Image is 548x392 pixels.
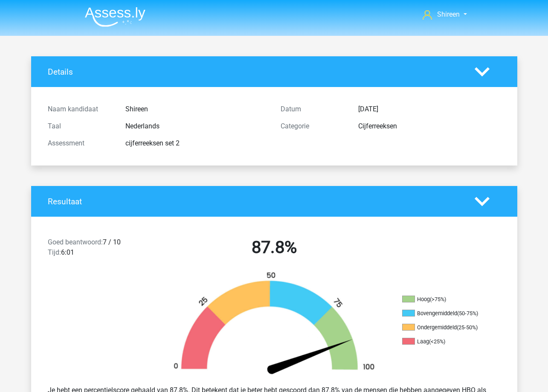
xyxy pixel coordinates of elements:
div: Datum [274,104,352,114]
div: Nederlands [119,121,274,131]
div: (25-50%) [457,324,478,331]
div: Naam kandidaat [41,104,119,114]
h4: Resultaat [48,197,462,206]
div: (>75%) [430,296,446,302]
div: (<25%) [429,338,445,345]
div: 7 / 10 6:01 [41,237,158,261]
li: Hoog [402,296,487,303]
div: [DATE] [352,104,507,114]
h2: 87.8% [164,237,384,258]
span: Goed beantwoord: [48,238,103,246]
div: Cijferreeksen [352,121,507,131]
div: Assessment [41,138,119,148]
h4: Details [48,67,462,77]
li: Bovengemiddeld [402,310,487,317]
span: Tijd: [48,248,61,256]
li: Ondergemiddeld [402,324,487,331]
div: cijferreeksen set 2 [119,138,274,148]
img: 88.3ef8f83e0fc4.png [159,271,389,378]
div: Shireen [119,104,274,114]
div: (50-75%) [457,310,478,317]
a: Shireen [419,9,470,20]
div: Taal [41,121,119,131]
img: Assessly [85,7,145,27]
div: Categorie [274,121,352,131]
li: Laag [402,338,487,346]
span: Shireen [437,10,460,18]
